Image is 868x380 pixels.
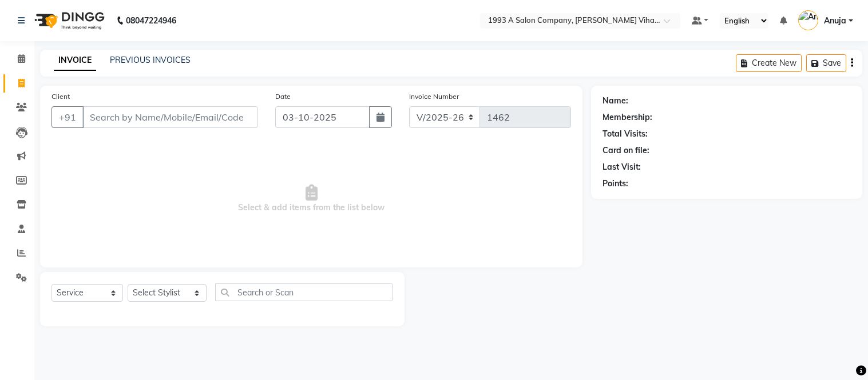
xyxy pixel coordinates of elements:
div: Name: [603,95,628,107]
button: +91 [51,106,84,128]
label: Date [275,91,291,102]
b: 08047224946 [126,5,176,37]
label: Invoice Number [409,91,459,102]
button: Create New [736,54,802,72]
div: Total Visits: [603,128,648,140]
a: INVOICE [54,50,96,71]
img: logo [29,5,108,37]
div: Points: [603,178,628,190]
input: Search by Name/Mobile/Email/Code [82,106,258,128]
button: Save [806,54,846,72]
img: Anuja [798,10,818,30]
div: Card on file: [603,145,649,157]
div: Membership: [603,111,652,123]
span: Select & add items from the list below [51,142,571,256]
input: Search or Scan [215,283,393,301]
span: Anuja [824,15,846,27]
div: Last Visit: [603,161,641,173]
label: Client [51,91,70,102]
a: PREVIOUS INVOICES [110,55,191,65]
